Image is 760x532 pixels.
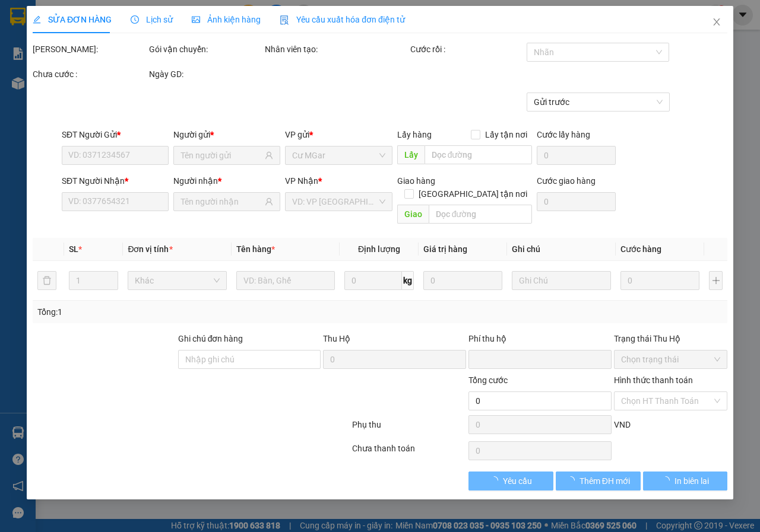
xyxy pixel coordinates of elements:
label: Cước lấy hàng [537,130,590,139]
label: Hình thức thanh toán [613,375,692,385]
div: Chưa thanh toán [351,442,467,463]
input: Tên người nhận [180,195,262,208]
input: VD: Bàn, Ghế [236,271,335,290]
div: Gói vận chuyển: [149,43,263,56]
div: SĐT Người Gửi [62,128,169,141]
span: Lấy hàng [397,130,431,139]
span: Đơn vị tính [128,244,172,254]
span: Khác [135,272,219,289]
input: 0 [620,271,699,290]
span: Định lượng [358,244,400,254]
div: Trạng thái Thu Hộ [613,332,727,345]
span: VP Nhận [285,176,318,186]
span: [GEOGRAPHIC_DATA] tận nơi [414,187,532,200]
button: In biên lai [642,472,727,490]
label: Cước giao hàng [537,176,596,186]
input: Dọc đường [424,145,531,164]
div: Phụ thu [351,418,467,439]
span: Giao [397,205,428,224]
div: Người gửi [173,128,280,141]
span: Thêm ĐH mới [579,474,629,488]
button: Thêm ĐH mới [556,472,641,490]
span: Tên hàng [236,244,275,254]
span: Giá trị hàng [423,244,467,254]
div: SĐT Người Nhận [62,174,169,187]
div: VP gửi [285,128,392,141]
div: Nhân viên tạo: [265,43,408,56]
span: Ảnh kiện hàng [192,15,261,24]
span: Chọn trạng thái [620,351,720,368]
input: Dọc đường [428,205,531,224]
span: Lấy [397,145,424,164]
button: plus [709,271,723,290]
input: Ghi chú đơn hàng [178,350,321,369]
input: Cước giao hàng [537,192,616,211]
span: Lịch sử [131,15,173,24]
span: SL [69,244,78,254]
span: loading [566,476,579,485]
span: Thu Hộ [323,334,350,343]
img: icon [280,15,289,25]
input: Tên người gửi [180,149,262,162]
span: picture [192,15,200,24]
div: Người nhận [173,174,280,187]
div: Cước rồi : [410,43,524,56]
div: Phí thu hộ [468,332,612,350]
span: user [265,151,273,160]
span: user [265,197,273,206]
span: edit [33,15,41,24]
span: Tổng cước [468,375,508,385]
span: close [712,17,721,27]
button: Yêu cầu [468,472,553,490]
span: Cư MGar [292,146,385,164]
span: Yêu cầu xuất hóa đơn điện tử [280,15,405,24]
div: Ngày GD: [149,68,263,81]
span: Yêu cầu [503,474,532,488]
span: loading [490,476,503,485]
span: Lấy tận nơi [480,128,532,141]
input: 0 [423,271,502,290]
input: Ghi Chú [512,271,610,290]
span: In biên lai [674,474,709,488]
span: kg [402,271,414,290]
button: Close [700,6,733,39]
span: SỬA ĐƠN HÀNG [33,15,112,24]
div: Tổng: 1 [37,305,294,318]
span: clock-circle [131,15,139,24]
span: Cước hàng [620,244,661,254]
label: Ghi chú đơn hàng [178,334,243,343]
span: Gửi trước [534,93,663,111]
span: loading [661,476,674,485]
input: Cước lấy hàng [537,146,616,165]
span: Giao hàng [397,176,435,186]
span: VND [613,420,630,429]
button: delete [37,271,56,290]
div: Chưa cước : [33,68,147,81]
th: Ghi chú [507,238,615,261]
div: [PERSON_NAME]: [33,43,147,56]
